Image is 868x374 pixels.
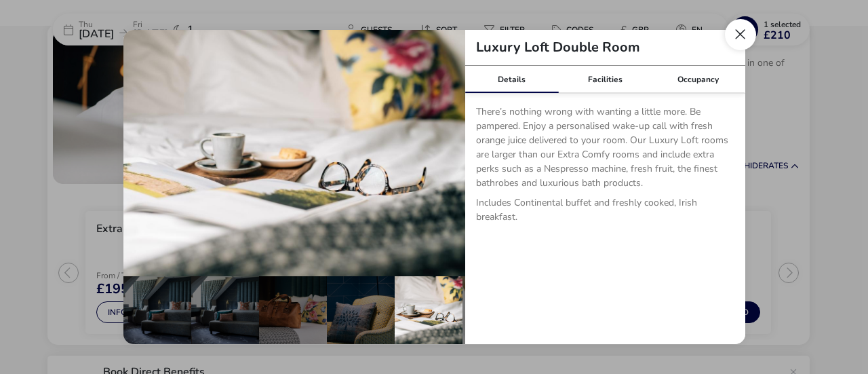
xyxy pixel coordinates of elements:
img: 060d4a7567f78c362a199bebfa13ccef8ef0c65bcef7f005510fb069c23aec78 [123,30,465,277]
p: There’s nothing wrong with wanting a little more. Be pampered. Enjoy a personalised wake-up call ... [476,105,734,195]
div: details [123,30,745,345]
div: Facilities [558,66,652,93]
button: Close dialog [725,19,756,50]
div: Details [465,66,559,93]
p: Includes Continental buffet and freshly cooked, Irish breakfast. [476,195,734,229]
h2: Luxury Loft Double Room [465,41,651,54]
div: Occupancy [652,66,745,93]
